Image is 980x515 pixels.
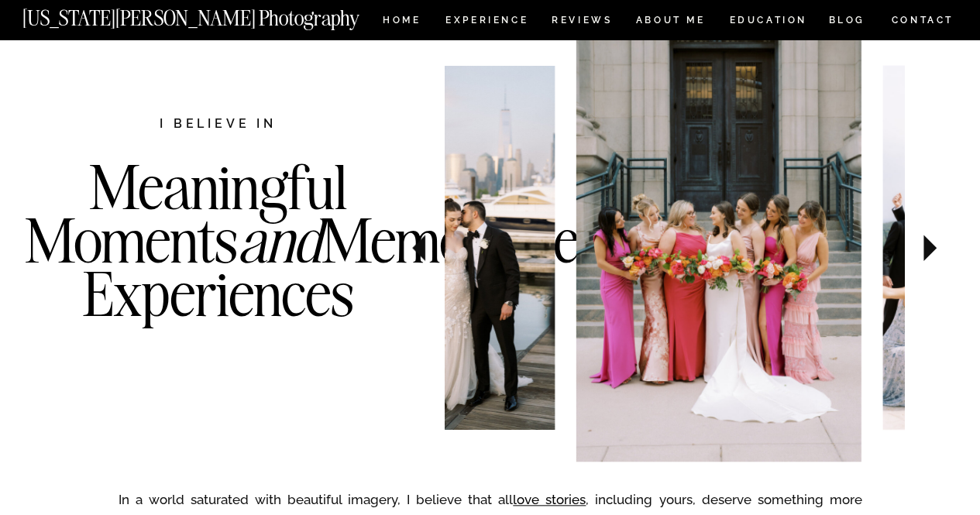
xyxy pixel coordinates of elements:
a: CONTACT [890,12,954,29]
img: Bridesmaids in downtown LA holding bouquets [576,33,861,462]
img: Bride and Groom on boat dock captured by Los Angeles wedding photographer Georgia Sheridan [311,65,554,429]
h3: Meaningful Moments Memorable Experiences [25,160,412,383]
a: BLOG [828,15,865,29]
a: HOME [380,15,424,29]
a: Experience [445,15,527,29]
a: [US_STATE][PERSON_NAME] Photography [22,8,411,21]
a: love stories [513,492,586,507]
i: and [238,202,322,278]
h2: I believe in [78,115,359,136]
a: EDUCATION [727,15,809,29]
a: ABOUT ME [635,15,706,29]
a: REVIEWS [552,15,610,29]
